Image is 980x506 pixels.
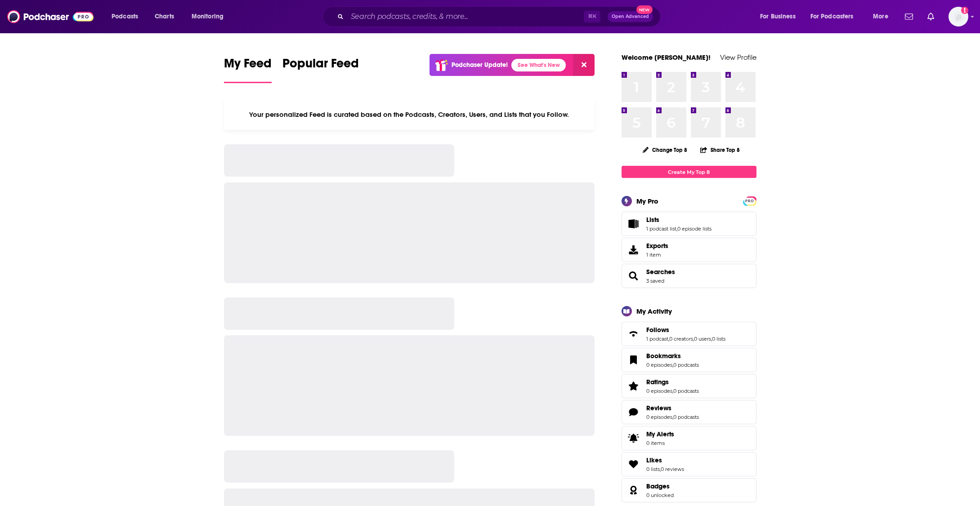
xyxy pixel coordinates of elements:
[961,7,968,14] svg: Add a profile image
[282,56,359,83] a: Popular Feed
[693,336,694,342] span: ,
[625,458,643,470] a: Likes
[155,10,174,23] span: Charts
[646,352,699,360] a: Bookmarks
[711,336,712,342] span: ,
[625,328,643,340] a: Follows
[677,226,712,232] a: 0 episode lists
[105,9,150,24] button: open menu
[673,388,699,394] a: 0 podcasts
[744,198,755,204] span: PRO
[622,478,756,502] span: Badges
[625,354,643,366] a: Bookmarks
[867,9,899,24] button: open menu
[622,426,756,450] a: My Alerts
[646,326,669,334] span: Follows
[622,348,756,372] span: Bookmarks
[700,141,740,159] button: Share Top 8
[224,56,272,76] span: My Feed
[622,322,756,346] span: Follows
[646,456,662,464] span: Likes
[625,270,643,282] a: Searches
[646,226,676,232] a: 1 podcast list
[646,352,681,360] span: Bookmarks
[625,244,643,256] span: Exports
[660,466,661,472] span: ,
[622,166,756,178] a: Create My Top 8
[646,278,664,284] a: 3 saved
[625,484,643,497] a: Badges
[636,307,672,315] div: My Activity
[669,336,693,342] a: 0 creators
[646,362,672,368] a: 0 episodes
[192,10,224,23] span: Monitoring
[673,414,699,420] a: 0 podcasts
[646,456,684,464] a: Likes
[612,14,649,19] span: Open Advanced
[646,482,670,490] span: Badges
[625,217,643,230] a: Lists
[584,11,600,22] span: ⌘ K
[646,326,725,334] a: Follows
[646,336,668,342] a: 1 podcast
[646,404,671,412] span: Reviews
[646,242,668,250] span: Exports
[646,388,672,394] a: 0 episodes
[646,482,674,490] a: Badges
[646,404,699,412] a: Reviews
[672,388,673,394] span: ,
[720,53,756,62] a: View Profile
[7,8,94,25] img: Podchaser - Follow, Share and Rate Podcasts
[668,336,669,342] span: ,
[622,400,756,424] span: Reviews
[810,10,854,23] span: For Podcasters
[149,9,179,24] a: Charts
[949,7,968,27] span: Logged in as tiffanymiller
[511,59,566,71] a: See What's New
[625,432,643,444] span: My Alerts
[282,56,359,76] span: Popular Feed
[347,9,584,24] input: Search podcasts, credits, & more...
[625,380,643,392] a: Ratings
[331,6,669,27] div: Search podcasts, credits, & more...
[622,452,756,476] span: Likes
[622,212,756,236] span: Lists
[646,430,674,438] span: My Alerts
[622,374,756,398] span: Ratings
[646,252,668,258] span: 1 item
[754,9,807,24] button: open menu
[760,10,796,23] span: For Business
[805,9,867,24] button: open menu
[924,9,938,24] a: Show notifications dropdown
[676,226,677,232] span: ,
[646,492,674,498] a: 0 unlocked
[646,216,659,224] span: Lists
[646,216,712,224] a: Lists
[646,268,675,276] a: Searches
[949,7,968,27] button: Show profile menu
[622,264,756,288] span: Searches
[622,238,756,262] a: Exports
[636,5,653,14] span: New
[949,7,968,27] img: User Profile
[625,406,643,418] a: Reviews
[646,378,669,386] span: Ratings
[661,466,684,472] a: 0 reviews
[637,144,693,155] button: Change Top 8
[224,56,272,83] a: My Feed
[452,61,508,69] p: Podchaser Update!
[185,9,235,24] button: open menu
[622,53,711,62] a: Welcome [PERSON_NAME]!
[672,414,673,420] span: ,
[646,414,672,420] a: 0 episodes
[694,336,711,342] a: 0 users
[646,440,674,446] span: 0 items
[672,362,673,368] span: ,
[873,10,888,23] span: More
[712,336,725,342] a: 0 lists
[646,466,660,472] a: 0 lists
[608,11,653,22] button: Open AdvancedNew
